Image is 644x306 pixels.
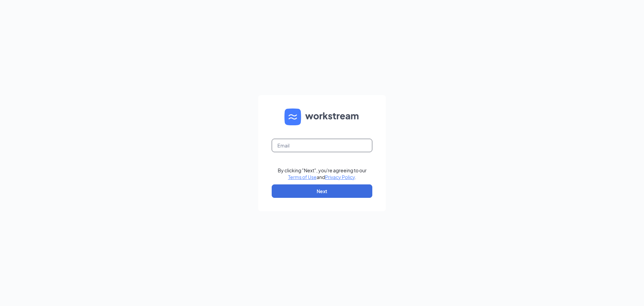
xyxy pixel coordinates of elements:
[325,174,355,180] a: Privacy Policy
[284,108,360,125] img: WS logo and Workstream text
[272,184,372,198] button: Next
[278,167,367,180] div: By clicking "Next", you're agreeing to our and .
[288,174,317,180] a: Terms of Use
[272,139,372,152] input: Email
